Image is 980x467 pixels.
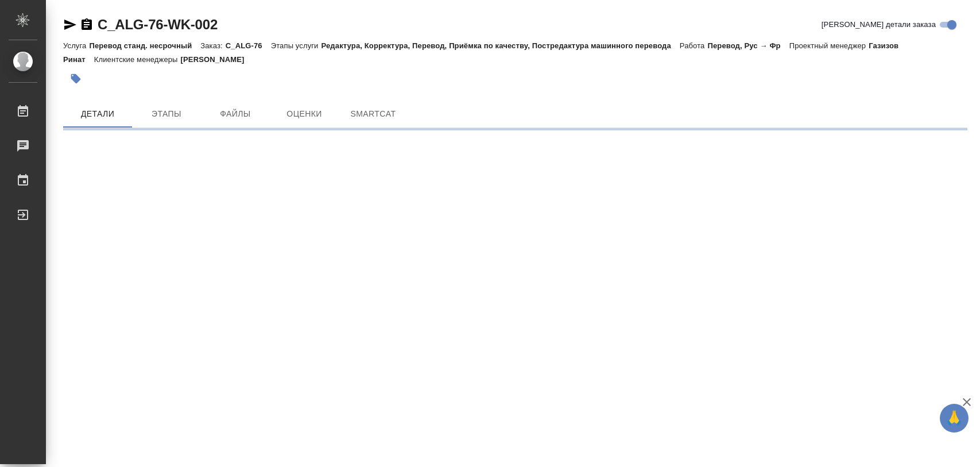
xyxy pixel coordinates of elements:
[63,41,89,50] p: Услуга
[208,107,263,121] span: Файлы
[139,107,194,121] span: Этапы
[200,41,225,50] p: Заказ:
[63,66,88,91] button: Добавить тэг
[940,404,969,433] button: 🙏
[271,41,321,50] p: Этапы услуги
[789,41,869,50] p: Проектный менеджер
[80,18,94,32] button: Скопировать ссылку
[70,107,125,121] span: Детали
[346,107,401,121] span: SmartCat
[277,107,332,121] span: Оценки
[89,41,200,50] p: Перевод станд. несрочный
[63,18,77,32] button: Скопировать ссылку для ЯМессенджера
[707,41,789,50] p: Перевод, Рус → Фр
[321,41,680,50] p: Редактура, Корректура, Перевод, Приёмка по качеству, Постредактура машинного перевода
[944,406,964,430] span: 🙏
[680,41,708,50] p: Работа
[822,19,936,30] span: [PERSON_NAME] детали заказа
[226,41,271,50] p: C_ALG-76
[98,17,218,32] a: C_ALG-76-WK-002
[94,55,181,64] p: Клиентские менеджеры
[181,55,253,64] p: [PERSON_NAME]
